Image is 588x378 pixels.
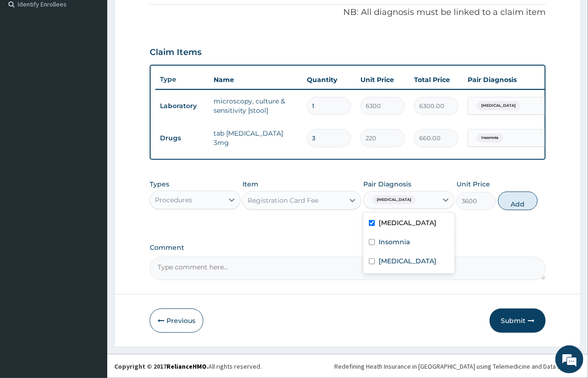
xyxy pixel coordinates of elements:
[248,196,318,205] div: Registration Card Fee
[379,256,436,266] label: [MEDICAL_DATA]
[150,180,169,188] label: Types
[242,179,258,189] label: Item
[150,48,201,58] h3: Claim Items
[155,195,192,205] div: Procedures
[153,5,175,27] div: Minimize live chat window
[150,244,546,252] label: Comment
[48,52,157,64] div: Chat with us now
[166,362,207,371] a: RelianceHMO
[155,97,209,115] td: Laboratory
[490,309,546,333] button: Submit
[463,70,566,89] th: Pair Diagnosis
[379,237,410,247] label: Insomnia
[150,7,546,19] p: NB: All diagnosis must be linked to a claim item
[379,218,436,227] label: [MEDICAL_DATA]
[477,133,503,143] span: Insomnia
[155,130,209,147] td: Drugs
[457,179,490,189] label: Unit Price
[409,70,463,89] th: Total Price
[114,362,208,371] strong: Copyright © 2017 .
[209,92,302,120] td: microscopy, culture & sensitivity [stool]
[107,354,588,378] footer: All rights reserved.
[477,101,520,110] span: [MEDICAL_DATA]
[54,117,129,212] span: We're online!
[5,254,178,287] textarea: Type your message and hit 'Enter'
[363,179,411,189] label: Pair Diagnosis
[372,195,416,205] span: [MEDICAL_DATA]
[17,47,38,70] img: d_794563401_company_1708531726252_794563401
[150,309,203,333] button: Previous
[498,192,538,210] button: Add
[334,362,581,371] div: Redefining Heath Insurance in [GEOGRAPHIC_DATA] using Telemedicine and Data Science!
[356,70,409,89] th: Unit Price
[155,71,209,88] th: Type
[302,70,356,89] th: Quantity
[209,70,302,89] th: Name
[209,124,302,152] td: tab [MEDICAL_DATA] 3mg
